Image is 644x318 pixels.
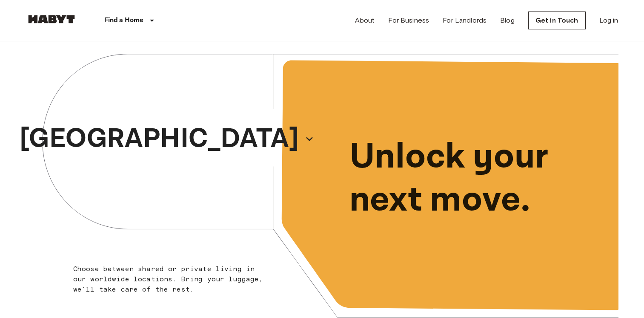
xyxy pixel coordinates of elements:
p: Unlock your next move. [349,136,605,222]
button: [GEOGRAPHIC_DATA] [16,116,318,162]
img: Habyt [26,15,77,23]
a: Get in Touch [528,12,586,29]
p: Choose between shared or private living in our worldwide locations. Bring your luggage, we'll tak... [73,264,269,295]
p: Find a Home [104,15,144,26]
a: Blog [500,15,515,26]
a: About [355,15,375,26]
a: For Landlords [443,15,487,26]
p: [GEOGRAPHIC_DATA] [20,119,299,159]
a: Log in [599,15,618,26]
a: For Business [388,15,429,26]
